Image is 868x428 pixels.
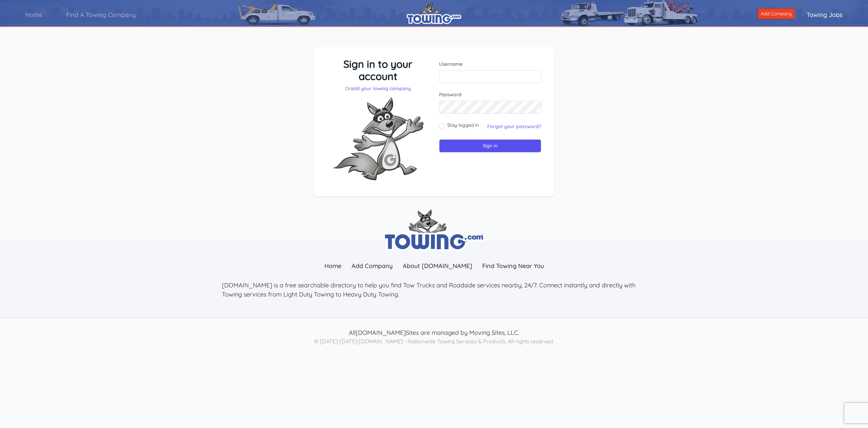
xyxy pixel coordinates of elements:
[383,209,485,251] img: towing
[447,122,479,128] label: Stay logged in
[356,329,406,337] a: [DOMAIN_NAME]
[54,5,148,24] a: Find A Towing Company
[487,123,541,129] a: Forgot your password?
[222,328,646,337] p: All Sites are managed by Moving Sites, LLC.
[346,259,398,273] a: Add Company
[314,338,554,345] span: © [DATE]-[DATE] [DOMAIN_NAME] - Nationwide Towing Services & Products. All rights reserved.
[439,61,541,67] label: Username
[327,58,429,82] h3: Sign in to your account
[795,5,854,24] a: Towing Jobs
[439,139,541,152] input: Sign in
[222,281,646,299] p: [DOMAIN_NAME] is a free searchable directory to help you find Tow Trucks and Roadside services ne...
[327,85,429,92] p: Or
[351,85,411,91] a: add your towing company
[319,259,346,273] a: Home
[14,5,54,24] a: Home
[327,92,429,186] img: Fox-Excited.png
[477,259,549,273] a: Find Towing Near You
[758,8,795,19] a: Add Company
[439,91,541,98] label: Password
[407,2,461,24] img: logo.png
[398,259,477,273] a: About [DOMAIN_NAME]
